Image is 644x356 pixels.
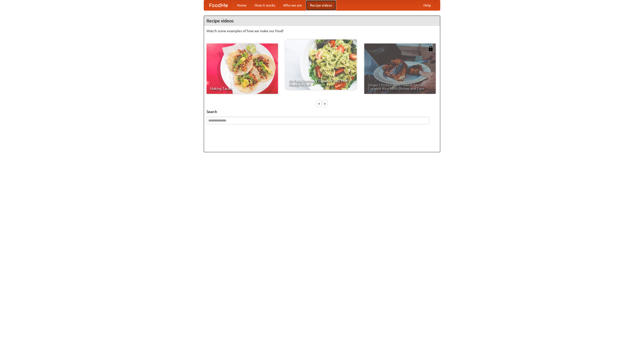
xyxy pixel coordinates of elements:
div: « [317,100,321,107]
a: Home [233,0,251,10]
a: Recipe videos [306,0,336,10]
img: 483408.png [428,46,433,51]
a: Who we are [279,0,306,10]
span: Making Tacos [210,87,274,90]
a: FoodMe [204,0,233,10]
h5: Search [207,109,437,114]
span: An Easy, Summery Tomato Pasta That's Ready for Fall [289,79,353,86]
a: Help [419,0,435,10]
div: » [323,100,327,107]
a: An Easy, Summery Tomato Pasta That's Ready for Fall [285,39,357,90]
a: Making Tacos [207,44,278,94]
p: Watch some examples of how we make our food! [207,28,437,33]
a: How it works [251,0,279,10]
h4: Recipe videos [204,16,440,26]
